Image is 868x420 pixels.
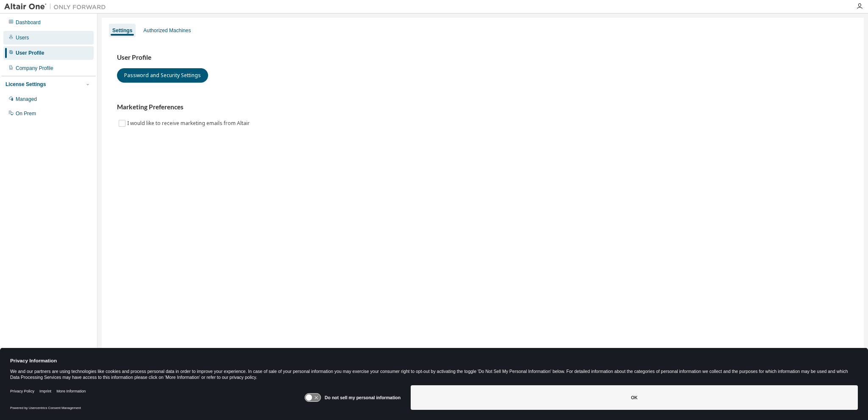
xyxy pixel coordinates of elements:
[6,81,46,88] div: License Settings
[16,50,44,56] div: User Profile
[112,27,132,34] div: Settings
[117,103,849,111] h3: Marketing Preferences
[16,65,53,72] div: Company Profile
[4,3,110,11] img: Altair One
[117,68,208,83] button: Password and Security Settings
[16,34,29,41] div: Users
[117,53,849,62] h3: User Profile
[16,110,36,117] div: On Prem
[16,96,37,103] div: Managed
[127,118,251,128] label: I would like to receive marketing emails from Altair
[143,27,191,34] div: Authorized Machines
[16,19,41,26] div: Dashboard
